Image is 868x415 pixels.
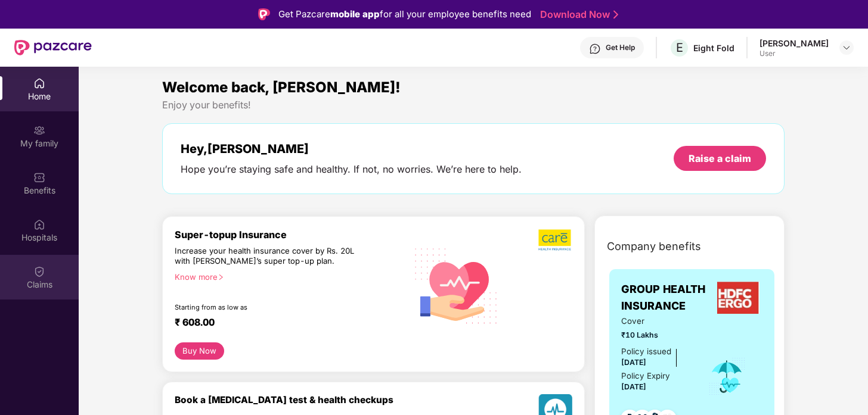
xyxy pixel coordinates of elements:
div: Hope you’re staying safe and healthy. If not, no worries. We’re here to help. [181,163,522,176]
img: svg+xml;base64,PHN2ZyBpZD0iSG9zcGl0YWxzIiB4bWxucz0iaHR0cDovL3d3dy53My5vcmcvMjAwMC9zdmciIHdpZHRoPS... [33,219,45,230]
div: Increase your health insurance cover by Rs. 20L with [PERSON_NAME]’s super top-up plan. [175,246,355,267]
img: Logo [258,8,270,20]
img: Stroke [613,8,618,21]
span: ₹10 Lakhs [621,329,691,341]
img: svg+xml;base64,PHN2ZyBpZD0iSG9tZSIgeG1sbnM9Imh0dHA6Ly93d3cudzMub3JnLzIwMDAvc3ZnIiB3aWR0aD0iMjAiIG... [33,77,45,89]
span: right [218,274,224,280]
div: Super-topup Insurance [175,229,407,241]
img: svg+xml;base64,PHN2ZyBpZD0iQmVuZWZpdHMiIHhtbG5zPSJodHRwOi8vd3d3LnczLm9yZy8yMDAwL3N2ZyIgd2lkdGg9Ij... [33,171,45,183]
span: Company benefits [607,238,701,255]
div: [PERSON_NAME] [759,38,829,49]
div: Policy Expiry [621,370,670,382]
button: Buy Now [175,342,224,360]
div: Get Help [606,43,635,52]
div: Raise a claim [689,152,751,165]
img: svg+xml;base64,PHN2ZyBpZD0iSGVscC0zMngzMiIgeG1sbnM9Imh0dHA6Ly93d3cudzMub3JnLzIwMDAvc3ZnIiB3aWR0aD... [589,43,601,55]
div: Policy issued [621,345,671,358]
img: svg+xml;base64,PHN2ZyBpZD0iQ2xhaW0iIHhtbG5zPSJodHRwOi8vd3d3LnczLm9yZy8yMDAwL3N2ZyIgd2lkdGg9IjIwIi... [33,266,45,277]
div: User [759,49,829,58]
span: [DATE] [621,382,646,391]
span: Welcome back, [PERSON_NAME]! [162,79,401,96]
strong: mobile app [330,8,380,20]
span: E [676,40,683,55]
div: Eight Fold [693,42,734,54]
img: icon [708,357,746,396]
div: ₹ 608.00 [175,316,395,330]
img: svg+xml;base64,PHN2ZyB3aWR0aD0iMjAiIGhlaWdodD0iMjAiIHZpZXdCb3g9IjAgMCAyMCAyMCIgZmlsbD0ibm9uZSIgeG... [33,124,45,136]
div: Enjoy your benefits! [162,99,785,111]
div: Get Pazcare for all your employee benefits need [278,7,531,21]
img: New Pazcare Logo [14,40,92,55]
span: Cover [621,315,691,327]
div: Know more [175,272,400,280]
div: Hey, [PERSON_NAME] [181,142,522,156]
img: svg+xml;base64,PHN2ZyB4bWxucz0iaHR0cDovL3d3dy53My5vcmcvMjAwMC9zdmciIHhtbG5zOnhsaW5rPSJodHRwOi8vd3... [407,235,506,336]
span: GROUP HEALTH INSURANCE [621,281,714,315]
a: Download Now [540,8,615,21]
div: Book a [MEDICAL_DATA] test & health checkups [175,394,407,405]
img: insurerLogo [717,282,760,314]
div: Starting from as low as [175,303,356,311]
img: b5dec4f62d2307b9de63beb79f102df3.png [538,229,572,251]
img: svg+xml;base64,PHN2ZyBpZD0iRHJvcGRvd24tMzJ4MzIiIHhtbG5zPSJodHRwOi8vd3d3LnczLm9yZy8yMDAwL3N2ZyIgd2... [842,43,851,52]
span: [DATE] [621,358,646,367]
